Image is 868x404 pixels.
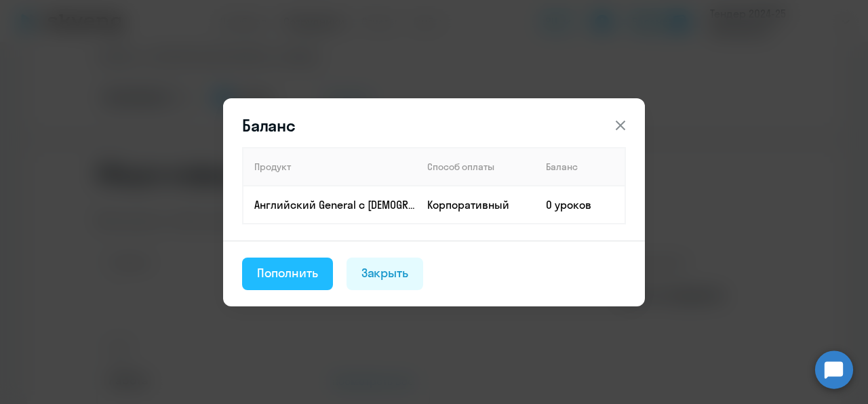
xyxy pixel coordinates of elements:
th: Продукт [243,148,416,186]
p: Английский General с [DEMOGRAPHIC_DATA] преподавателем [254,197,416,212]
button: Закрыть [347,258,424,290]
button: Пополнить [242,258,333,290]
td: 0 уроков [535,186,625,224]
div: Закрыть [361,264,409,282]
td: Корпоративный [416,186,535,224]
header: Баланс [223,115,645,136]
div: Пополнить [257,264,318,282]
th: Баланс [535,148,625,186]
th: Способ оплаты [416,148,535,186]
